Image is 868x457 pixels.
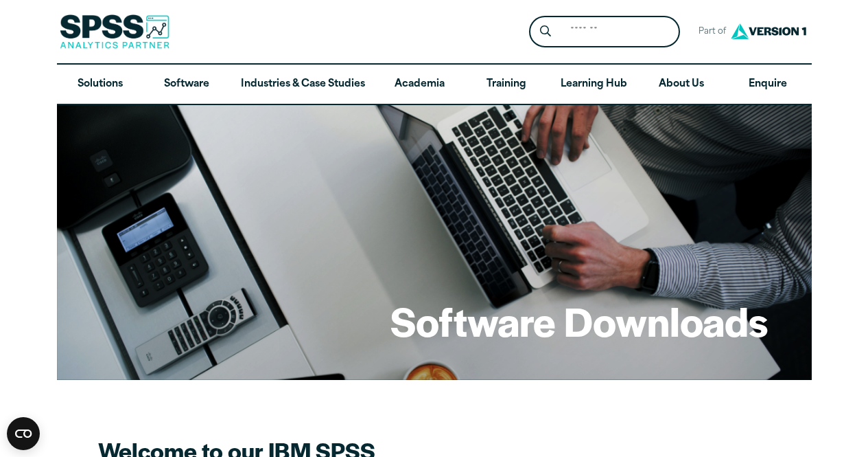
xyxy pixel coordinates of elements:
svg: Search magnifying glass icon [540,25,551,37]
a: About Us [638,65,725,104]
h1: Software Downloads [390,294,768,348]
a: Software [143,65,230,104]
button: Search magnifying glass icon [532,19,558,45]
span: Part of [691,22,727,42]
a: Training [462,65,549,104]
img: SPSS Analytics Partner [60,14,169,49]
a: Industries & Case Studies [230,65,376,104]
img: Version1 Logo [727,19,810,44]
nav: Desktop version of site main menu [57,65,812,104]
button: Open CMP widget [7,417,40,450]
a: Learning Hub [550,65,638,104]
a: Enquire [725,65,811,104]
a: Solutions [57,65,143,104]
a: Academia [376,65,462,104]
form: Site Header Search Form [529,16,680,48]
